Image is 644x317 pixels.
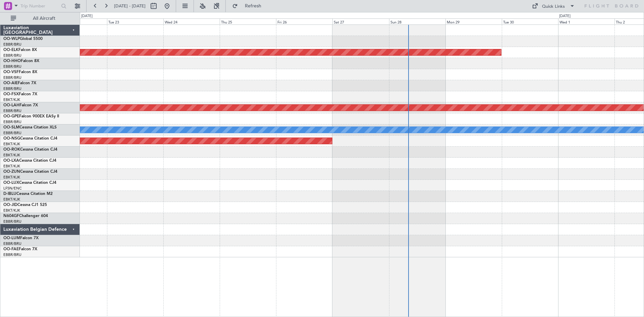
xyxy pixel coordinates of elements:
span: OO-ZUN [3,170,20,174]
a: EBBR/BRU [3,75,21,80]
a: OO-FSXFalcon 7X [3,92,37,96]
span: OO-LUX [3,181,19,185]
span: OO-LUM [3,236,20,240]
span: D-IBLU [3,192,16,196]
a: EBBR/BRU [3,252,21,257]
a: EBBR/BRU [3,108,21,113]
div: Tue 23 [107,18,163,24]
span: OO-GPE [3,114,19,118]
a: D-IBLUCessna Citation M2 [3,192,53,196]
a: EBKT/KJK [3,142,20,147]
a: EBKT/KJK [3,197,20,202]
a: OO-ELKFalcon 8X [3,48,37,52]
a: OO-WLPGlobal 5500 [3,37,43,41]
a: OO-AIEFalcon 7X [3,81,36,85]
a: EBKT/KJK [3,208,20,213]
a: OO-NSGCessna Citation CJ4 [3,137,57,141]
div: [DATE] [81,13,93,19]
span: Refresh [239,4,267,8]
a: OO-LUMFalcon 7X [3,236,39,240]
span: OO-FAE [3,247,19,251]
div: Wed 1 [558,18,614,24]
input: Trip Number [20,1,59,11]
span: OO-NSG [3,137,20,141]
button: All Aircraft [7,13,73,24]
a: OO-JIDCessna CJ1 525 [3,203,47,207]
span: [DATE] - [DATE] [114,3,146,9]
a: OO-LUXCessna Citation CJ4 [3,181,56,185]
a: EBKT/KJK [3,97,20,102]
a: EBBR/BRU [3,130,21,136]
div: Thu 25 [220,18,276,24]
a: OO-FAEFalcon 7X [3,247,37,251]
a: LFSN/ENC [3,186,22,191]
span: OO-LAH [3,103,19,107]
span: OO-ROK [3,148,20,152]
a: OO-LAHFalcon 7X [3,103,38,107]
a: EBKT/KJK [3,153,20,158]
div: Fri 26 [276,18,332,24]
span: OO-VSF [3,70,19,74]
span: OO-AIE [3,81,18,85]
div: [DATE] [559,13,571,19]
a: EBKT/KJK [3,164,20,169]
a: OO-VSFFalcon 8X [3,70,37,74]
span: OO-JID [3,203,17,207]
a: N604GFChallenger 604 [3,214,48,218]
div: Quick Links [542,3,565,10]
button: Refresh [229,1,269,11]
span: OO-SLM [3,125,19,129]
span: N604GF [3,214,19,218]
a: OO-LXACessna Citation CJ4 [3,159,56,163]
div: Tue 30 [502,18,558,24]
a: EBBR/BRU [3,42,21,47]
div: Sun 28 [389,18,445,24]
a: EBBR/BRU [3,53,21,58]
a: EBBR/BRU [3,119,21,124]
a: EBBR/BRU [3,241,21,246]
span: OO-ELK [3,48,18,52]
div: Sat 27 [332,18,389,24]
span: OO-WLP [3,37,20,41]
a: OO-GPEFalcon 900EX EASy II [3,114,59,118]
button: Quick Links [529,1,578,11]
a: EBBR/BRU [3,219,21,224]
span: OO-LXA [3,159,19,163]
a: OO-HHOFalcon 8X [3,59,39,63]
a: EBBR/BRU [3,86,21,91]
span: OO-FSX [3,92,19,96]
a: OO-SLMCessna Citation XLS [3,125,57,129]
div: Mon 29 [445,18,502,24]
span: All Aircraft [17,16,71,21]
span: OO-HHO [3,59,21,63]
div: Wed 24 [163,18,220,24]
a: EBKT/KJK [3,175,20,180]
a: OO-ZUNCessna Citation CJ4 [3,170,57,174]
a: EBBR/BRU [3,64,21,69]
a: OO-ROKCessna Citation CJ4 [3,148,57,152]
